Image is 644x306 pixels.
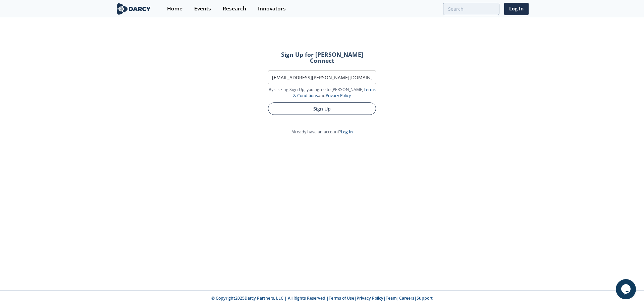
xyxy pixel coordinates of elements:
[293,87,376,98] a: Terms & Conditions
[341,129,353,135] a: Log In
[74,295,570,301] p: © Copyright 2025 Darcy Partners, LLC | All Rights Reserved | | | | |
[399,295,414,301] a: Careers
[167,6,182,11] div: Home
[194,6,211,11] div: Events
[417,295,433,301] a: Support
[329,295,354,301] a: Terms of Use
[258,6,286,11] div: Innovators
[443,3,499,15] input: Advanced Search
[386,295,397,301] a: Team
[223,6,246,11] div: Research
[326,93,351,98] a: Privacy Policy
[268,102,376,115] button: Sign Up
[115,3,152,15] img: logo-wide.svg
[268,71,376,84] input: Work Email
[268,87,376,99] p: By clicking Sign Up, you agree to [PERSON_NAME] and
[504,3,529,15] a: Log In
[357,295,383,301] a: Privacy Policy
[616,279,637,299] iframe: chat widget
[268,52,376,63] h2: Sign Up for [PERSON_NAME] Connect
[259,129,385,135] p: Already have an account?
